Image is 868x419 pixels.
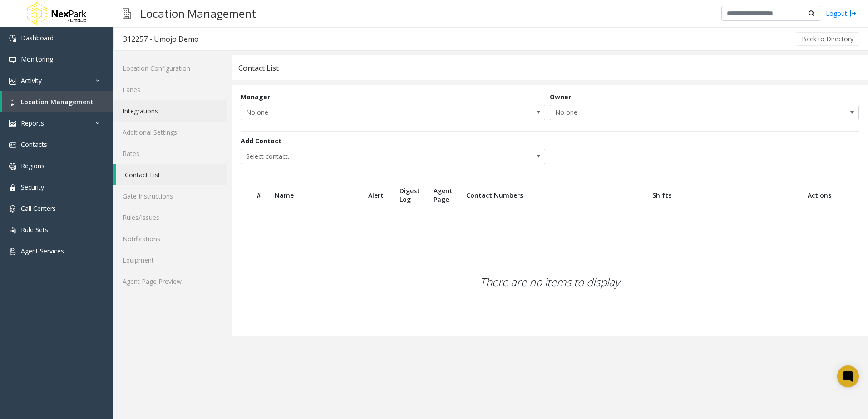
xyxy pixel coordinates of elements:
div: Contact List [238,62,279,74]
th: Alert [361,180,393,210]
img: 'icon' [9,163,16,170]
span: Reports [21,119,44,127]
th: Name [268,180,361,210]
a: Integrations [113,100,227,122]
a: Lanes [113,79,227,100]
button: Back to Directory [796,32,859,46]
th: Digest Log [393,180,427,210]
span: No one [241,105,484,120]
th: # [250,180,268,210]
img: 'icon' [9,248,16,255]
span: Contacts [21,140,47,149]
img: pageIcon [123,2,131,24]
th: Contact Numbers [459,180,646,210]
span: Select contact... [241,149,484,164]
a: Agent Page Preview [113,271,227,292]
div: There are no items to display [232,229,868,336]
a: Contact List [116,164,227,185]
a: Gate Instructions [113,185,227,207]
span: Dashboard [21,34,54,42]
span: Call Centers [21,204,56,213]
span: Rule Sets [21,225,48,234]
a: Location Management [2,91,113,112]
a: Logout [826,9,857,18]
img: 'icon' [9,120,16,127]
span: No one [550,105,797,120]
a: Rules/Issues [113,207,227,228]
a: Additional Settings [113,122,227,143]
a: Location Configuration [113,58,227,79]
a: Equipment [113,249,227,271]
th: Shifts [646,180,801,210]
div: 312257 - Umojo Demo [123,33,199,45]
img: 'icon' [9,205,16,213]
span: Regions [21,161,44,170]
span: Location Management [21,97,94,106]
label: Add Contact [241,136,281,146]
img: 'icon' [9,35,16,42]
h3: Location Management [136,2,261,24]
img: 'icon' [9,99,16,106]
img: 'icon' [9,56,16,63]
img: 'icon' [9,184,16,191]
a: Rates [113,143,227,164]
img: logout [849,9,857,18]
label: Manager [241,92,270,102]
span: NO DATA FOUND [550,105,859,120]
label: Owner [550,92,571,102]
span: Security [21,183,44,191]
img: 'icon' [9,78,16,85]
span: Agent Services [21,247,64,255]
img: 'icon' [9,227,16,234]
th: Agent Page [427,180,459,210]
a: Notifications [113,228,227,249]
span: Monitoring [21,55,53,63]
span: Activity [21,76,42,85]
th: Actions [801,180,863,210]
img: 'icon' [9,141,16,149]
